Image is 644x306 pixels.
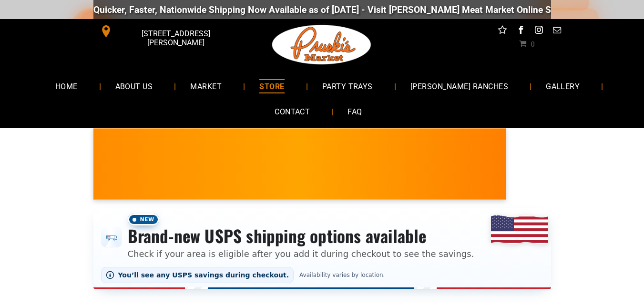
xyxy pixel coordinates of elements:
[551,24,563,39] a: email
[93,208,551,289] div: Shipping options announcement
[41,73,92,99] a: HOME
[396,73,522,99] a: [PERSON_NAME] RANCHES
[118,271,289,279] span: You’ll see any USPS savings during checkout.
[245,73,298,99] a: STORE
[496,24,509,39] a: Social network
[308,73,387,99] a: PARTY TRAYS
[101,73,167,99] a: ABOUT US
[114,24,237,52] span: [STREET_ADDRESS][PERSON_NAME]
[260,99,324,124] a: CONTACT
[532,24,545,39] a: instagram
[333,99,376,124] a: FAQ
[532,73,594,99] a: GALLERY
[128,247,474,260] p: Check if your area is eligible after you add it during checkout to see the savings.
[514,24,527,39] a: facebook
[531,40,534,47] span: 0
[93,24,239,39] a: [STREET_ADDRESS][PERSON_NAME]
[270,19,373,71] img: Pruski-s+Market+HQ+Logo2-1920w.png
[176,73,236,99] a: MARKET
[128,214,159,225] span: New
[297,272,387,278] span: Availability varies by location.
[128,225,474,246] h3: Brand-new USPS shipping options available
